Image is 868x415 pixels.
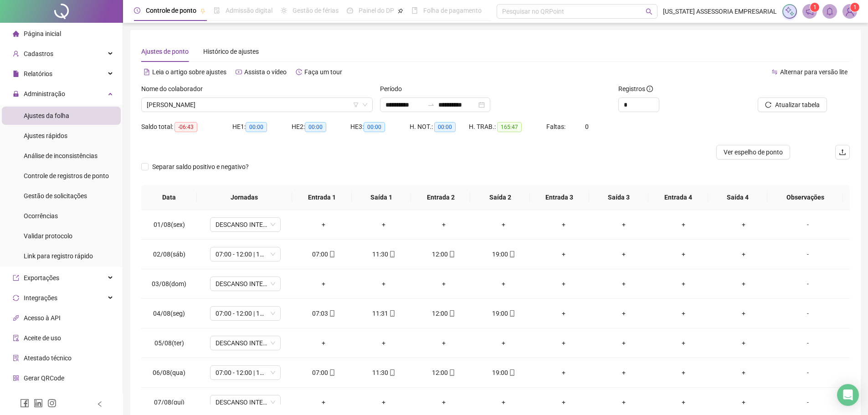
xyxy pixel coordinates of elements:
div: + [421,397,467,407]
div: - [781,220,835,230]
div: + [541,338,586,348]
th: Entrada 3 [530,185,589,210]
span: sun [281,7,287,14]
span: mobile [388,369,395,376]
span: Faça um tour [304,68,342,76]
div: + [481,220,527,230]
span: Gerar QRCode [24,374,64,382]
span: Faltas: [546,123,567,130]
div: + [721,338,766,348]
span: down [362,102,368,108]
span: FLAVIA BANDEIRA DAS NEVES [147,98,367,112]
div: + [721,368,766,378]
div: + [721,220,766,230]
span: mobile [508,310,515,317]
div: Open Intercom Messenger [837,384,859,406]
span: 07:00 - 12:00 | 12:30 - 19:00 [216,247,275,261]
span: Página inicial [24,30,61,37]
div: + [361,397,406,407]
span: pushpin [398,8,403,14]
div: - [781,338,835,348]
span: Leia o artigo sobre ajustes [152,68,226,76]
span: mobile [448,310,455,317]
div: + [361,279,406,289]
span: mobile [328,369,335,376]
div: 07:00 [301,368,347,378]
div: + [421,220,467,230]
div: + [541,249,586,259]
span: bell [826,7,834,15]
span: Folha de pagamento [423,7,482,14]
div: + [481,397,527,407]
span: 03/08(dom) [152,280,186,287]
span: 00:00 [434,122,456,132]
div: 19:00 [481,249,527,259]
span: DESCANSO INTER-JORNADA [216,395,275,409]
div: Saldo total: [141,122,232,132]
span: Acesso à API [24,314,61,322]
span: 165:47 [497,122,522,132]
span: Painel do DP [359,7,394,14]
span: qrcode [13,375,19,381]
span: mobile [388,251,395,257]
div: + [301,220,347,230]
span: 07/08(qui) [154,399,185,406]
span: info-circle [647,86,653,92]
div: 11:31 [361,308,406,318]
span: swap [771,69,778,75]
div: - [781,279,835,289]
div: - [781,249,835,259]
div: 07:00 [301,249,347,259]
img: 89980 [843,5,857,18]
span: 0 [585,123,589,130]
th: Entrada 1 [292,185,351,210]
div: + [361,338,406,348]
div: 19:00 [481,368,527,378]
div: + [361,220,406,230]
span: instagram [47,399,56,408]
span: reload [765,102,771,108]
div: H. NOT.: [410,122,469,132]
div: + [661,368,706,378]
span: book [411,7,418,14]
span: 07:00 - 12:00 | 12:30 - 19:00 [216,366,275,379]
div: + [541,397,586,407]
div: + [301,338,347,348]
div: 12:00 [421,368,467,378]
div: H. TRAB.: [469,122,546,132]
div: - [781,308,835,318]
div: + [661,249,706,259]
button: Atualizar tabela [758,97,827,112]
span: Histórico de ajustes [203,48,259,55]
span: history [296,69,302,75]
span: left [97,401,103,407]
div: + [481,338,527,348]
span: facebook [20,399,29,408]
span: user-add [13,51,19,57]
sup: Atualize o seu contato no menu Meus Dados [850,3,859,12]
div: + [721,397,766,407]
span: clock-circle [134,7,140,14]
span: Ajustes de ponto [141,48,189,55]
span: Alternar para versão lite [780,68,847,76]
div: - [781,368,835,378]
div: + [661,308,706,318]
div: + [661,397,706,407]
span: Link para registro rápido [24,252,93,260]
div: 19:00 [481,308,527,318]
span: 00:00 [305,122,326,132]
span: file-text [144,69,150,75]
span: Atestado técnico [24,354,72,362]
th: Saída 3 [589,185,648,210]
div: + [541,308,586,318]
span: youtube [236,69,242,75]
div: + [301,279,347,289]
div: HE 1: [232,122,292,132]
th: Data [141,185,197,210]
span: Ocorrências [24,212,58,220]
span: notification [806,7,814,15]
span: Controle de registros de ponto [24,172,109,179]
span: mobile [448,369,455,376]
div: HE 3: [350,122,410,132]
th: Jornadas [197,185,293,210]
